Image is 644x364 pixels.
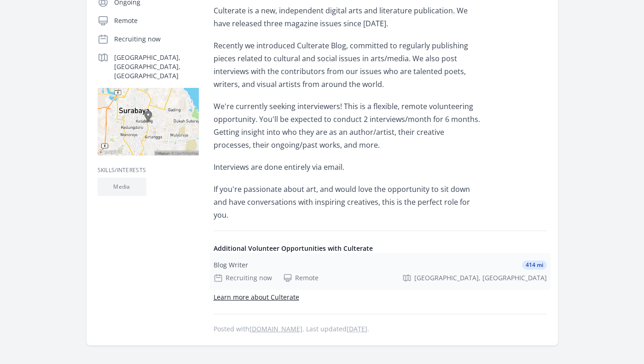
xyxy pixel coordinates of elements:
[414,273,547,283] span: [GEOGRAPHIC_DATA], [GEOGRAPHIC_DATA]
[249,324,302,333] a: [DOMAIN_NAME]
[98,178,146,196] li: Media
[98,88,199,156] img: Map
[522,260,547,270] span: 414 mi
[210,253,551,290] a: Blog Writer 414 mi Recruiting now Remote [GEOGRAPHIC_DATA], [GEOGRAPHIC_DATA]
[214,325,547,333] p: Posted with . Last updated .
[214,4,483,30] p: Culterate is a new, independent digital arts and literature publication. We have released three m...
[214,183,483,221] p: If you're passionate about art, and would love the opportunity to sit down and have conversations...
[214,39,483,91] p: Recently we introduced Culterate Blog, committed to regularly publishing pieces related to cultur...
[214,100,483,151] p: We're currently seeking interviewers! This is a flexible, remote volunteering opportunity. You'll...
[214,161,483,173] p: Interviews are done entirely via email.
[214,273,272,283] div: Recruiting now
[98,167,199,174] h3: Skills/Interests
[114,53,199,81] p: [GEOGRAPHIC_DATA], [GEOGRAPHIC_DATA], [GEOGRAPHIC_DATA]
[283,273,319,283] div: Remote
[214,244,547,253] h4: Additional Volunteer Opportunities with Culterate
[114,35,199,44] p: Recruiting now
[347,324,367,333] abbr: Fri, May 23, 2025 4:54 PM
[214,293,299,301] a: Learn more about Culterate
[214,260,248,270] div: Blog Writer
[114,16,199,25] p: Remote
